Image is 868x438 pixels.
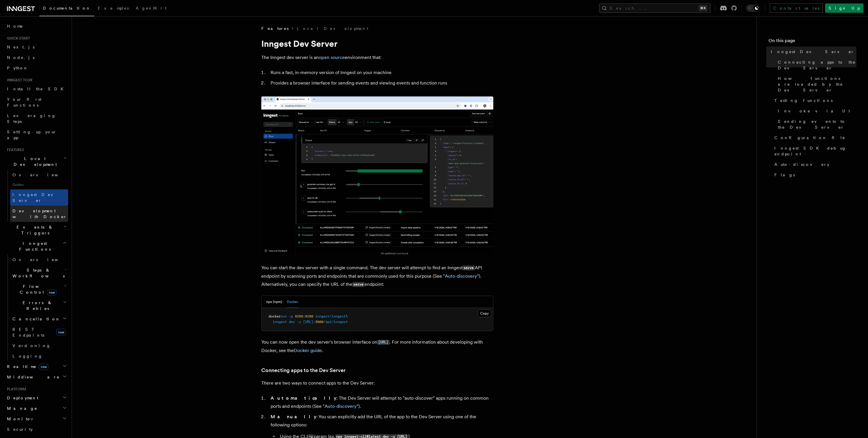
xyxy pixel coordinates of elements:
span: -u [297,320,301,324]
a: [URL] [377,339,389,345]
a: Your first Functions [5,94,68,110]
button: Docker [287,296,298,308]
span: Logging [12,354,43,358]
span: Inngest Dev Server [771,49,854,55]
button: Search...⌘K [599,3,711,13]
a: Connecting apps to the Dev Server [775,57,856,73]
span: Connecting apps to the Dev Server [778,59,856,71]
a: Overview [10,170,68,180]
a: Sending events to the Dev Server [775,116,856,132]
span: Guides [10,180,68,189]
span: Middleware [5,374,60,380]
a: Security [5,424,68,435]
span: Configuration file [774,135,845,141]
span: Features [5,148,24,152]
a: Versioning [10,340,68,351]
span: Next.js [7,45,35,49]
span: Flow Control [10,283,64,295]
span: Errors & Retries [10,300,63,311]
span: Local Development [5,156,63,167]
span: Quick start [5,36,30,41]
a: Auto-discovery [445,273,477,279]
h4: On this page [769,37,856,46]
button: Manage [5,403,68,414]
img: Dev Server Demo [261,96,493,254]
code: serve [352,282,365,287]
button: Deployment [5,393,68,403]
a: Inngest SDK debug endpoint [772,143,856,159]
span: 8288 [305,314,313,318]
a: Contact sales [770,3,823,13]
span: inngest/inngest [315,314,346,318]
span: Setting up your app [7,130,57,140]
span: Overview [12,257,72,262]
span: [URL]: [303,320,315,324]
p: You can now open the dev server's browser interface on . For more information about developing wi... [261,338,493,355]
div: Local Development [5,170,68,222]
a: Testing functions [772,95,856,106]
span: Invoke via UI [778,108,855,114]
a: Flags [772,170,856,180]
span: Auto-discovery [774,161,829,167]
span: Security [7,427,33,432]
a: Development with Docker [10,206,68,222]
span: Platform [5,387,26,392]
a: Home [5,21,68,31]
span: 8288 [295,314,303,318]
span: Realtime [5,364,48,369]
a: Local Development [297,26,368,31]
span: new [39,364,48,370]
a: Node.js [5,52,68,63]
span: run [281,314,287,318]
p: There are two ways to connect apps to the Dev Server: [261,379,493,387]
span: Monitor [5,416,34,422]
button: Middleware [5,372,68,382]
a: Inngest Dev Server [10,189,68,206]
span: Features [261,26,289,31]
li: Runs a fast, in-memory version of Inngest on your machine [269,69,493,77]
span: 3000 [315,320,323,324]
kbd: ⌘K [699,5,707,11]
span: AgentKit [136,6,166,10]
a: Sign Up [825,3,863,13]
span: /api/inngest [323,320,348,324]
span: Versioning [12,343,51,348]
span: Your first Functions [7,97,41,107]
span: Sending events to the Dev Server [778,119,856,130]
a: Overview [10,254,68,265]
code: serve [463,265,475,270]
a: How functions are loaded by the Dev Server [775,73,856,95]
span: Flags [774,172,795,178]
span: Install the SDK [7,87,67,91]
button: Cancellation [10,314,68,324]
strong: Manually [271,414,316,419]
span: Overview [12,173,72,177]
span: new [47,289,57,296]
a: open source [319,55,345,60]
a: Logging [10,351,68,361]
span: Manage [5,405,37,411]
span: Inngest tour [5,78,32,82]
span: Steps & Workflows [10,267,65,279]
a: Configuration file [772,132,856,143]
span: REST Endpoints [12,327,44,338]
button: Errors & Retries [10,297,68,314]
button: Steps & Workflows [10,265,68,281]
a: AgentKit [132,2,170,16]
span: \ [346,314,348,318]
span: Inngest Functions [5,240,63,252]
span: Testing functions [774,98,833,103]
span: dev [289,320,295,324]
a: Inngest Dev Server [769,46,856,57]
span: Inngest SDK debug endpoint [774,145,856,157]
a: Auto-discovery [325,403,357,409]
a: Documentation [39,2,94,16]
a: Next.js [5,42,68,52]
strong: Automatically [271,395,336,401]
span: Cancellation [10,316,60,322]
button: npx (npm) [266,296,282,308]
a: Auto-discovery [772,159,856,170]
button: Events & Triggers [5,222,68,238]
span: Documentation [43,6,91,10]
